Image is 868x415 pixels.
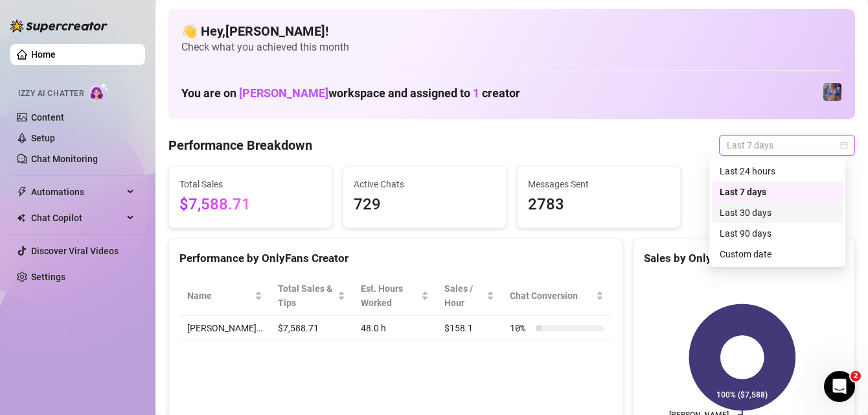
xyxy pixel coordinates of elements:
[89,82,109,101] img: AI Chatter
[353,316,437,341] td: 48.0 h
[31,207,123,228] span: Chat Copilot
[179,250,611,267] div: Performance by OnlyFans Creator
[18,88,84,100] span: Izzy AI Chatter
[510,289,593,303] span: Chat Conversion
[239,86,328,100] span: [PERSON_NAME]
[437,316,502,341] td: $158.1
[840,141,848,149] span: calendar
[823,83,841,101] img: Jaylie
[720,206,835,220] div: Last 30 days
[720,185,835,199] div: Last 7 days
[270,316,353,341] td: $7,588.71
[168,136,312,154] h4: Performance Breakdown
[31,133,55,143] a: Setup
[31,49,56,60] a: Home
[528,193,670,217] span: 2783
[361,281,418,310] div: Est. Hours Worked
[712,182,843,202] div: Last 7 days
[720,226,835,241] div: Last 90 days
[31,154,98,164] a: Chat Monitoring
[179,276,270,316] th: Name
[10,19,108,32] img: logo-BBDzfeDw.svg
[270,276,353,316] th: Total Sales & Tips
[444,281,484,310] span: Sales / Hour
[712,223,843,244] div: Last 90 days
[720,247,835,261] div: Custom date
[31,272,65,282] a: Settings
[727,136,847,155] span: Last 7 days
[181,22,842,40] h4: 👋 Hey, [PERSON_NAME] !
[17,187,27,197] span: thunderbolt
[31,182,123,202] span: Automations
[510,321,531,335] span: 10 %
[179,316,270,341] td: [PERSON_NAME]…
[712,244,843,265] div: Custom date
[181,86,520,101] h1: You are on workspace and assigned to creator
[712,202,843,223] div: Last 30 days
[278,281,335,310] span: Total Sales & Tips
[31,246,119,256] a: Discover Viral Videos
[851,371,861,381] span: 2
[644,250,844,267] div: Sales by OnlyFans Creator
[354,193,496,217] span: 729
[31,112,64,123] a: Content
[528,177,670,191] span: Messages Sent
[712,161,843,182] div: Last 24 hours
[17,213,25,222] img: Chat Copilot
[187,289,252,303] span: Name
[354,177,496,191] span: Active Chats
[179,177,321,191] span: Total Sales
[179,193,321,217] span: $7,588.71
[720,164,835,178] div: Last 24 hours
[502,276,611,316] th: Chat Conversion
[437,276,502,316] th: Sales / Hour
[824,371,855,402] iframe: Intercom live chat
[181,40,842,54] span: Check what you achieved this month
[473,86,479,100] span: 1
